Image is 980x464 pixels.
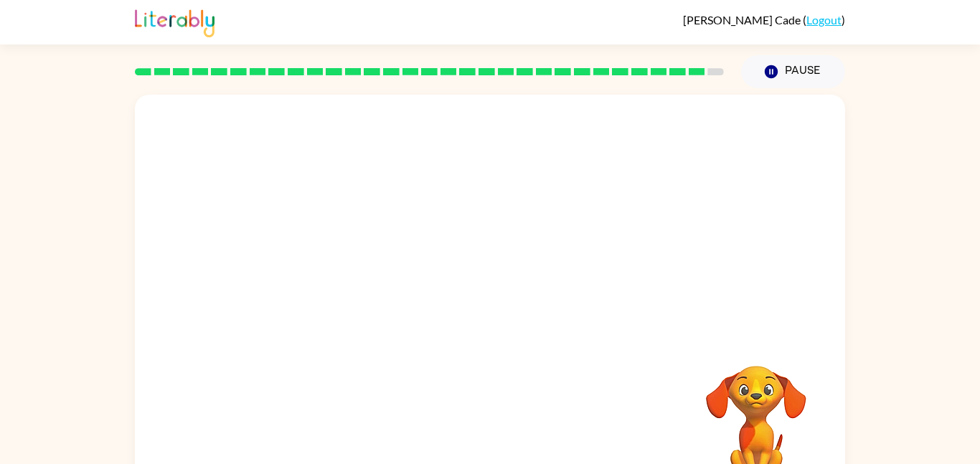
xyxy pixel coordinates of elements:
[683,13,803,27] span: [PERSON_NAME] Cade
[806,13,842,27] a: Logout
[683,13,845,27] div: ( )
[741,55,845,88] button: Pause
[135,6,215,37] img: Literably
